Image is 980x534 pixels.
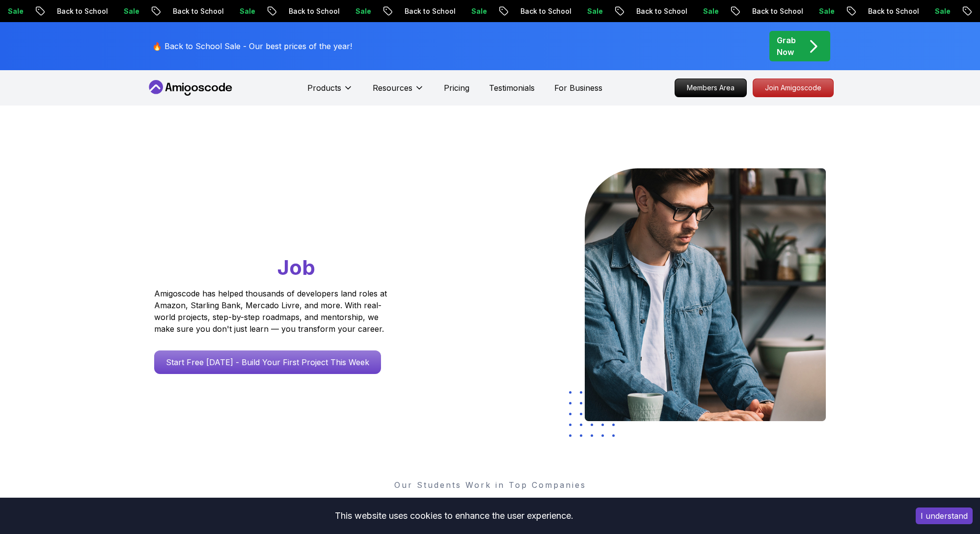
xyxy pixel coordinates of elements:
p: Back to School [47,6,113,16]
a: Members Area [675,79,747,97]
p: Amigoscode has helped thousands of developers land roles at Amazon, Starling Bank, Mercado Livre,... [154,288,390,335]
p: Sale [113,6,145,16]
a: Testimonials [489,82,535,94]
p: Join Amigoscode [753,79,833,97]
p: Sale [577,6,608,16]
p: Back to School [742,6,809,16]
a: Join Amigoscode [753,79,834,97]
p: Sale [693,6,724,16]
img: hero [585,168,826,421]
p: 🔥 Back to School Sale - Our best prices of the year! [152,40,352,52]
p: Members Area [675,79,746,97]
p: Sale [925,6,956,16]
a: Pricing [444,82,469,94]
p: Back to School [858,6,925,16]
p: Sale [345,6,377,16]
p: Back to School [394,6,461,16]
p: Back to School [626,6,693,16]
button: Products [307,82,353,102]
p: Back to School [510,6,577,16]
p: Our Students Work in Top Companies [154,479,826,491]
a: Start Free [DATE] - Build Your First Project This Week [154,350,381,374]
p: Back to School [278,6,345,16]
p: Resources [373,82,412,94]
div: This website uses cookies to enhance the user experience. [7,505,901,527]
p: Sale [809,6,840,16]
button: Resources [373,82,424,102]
h1: Go From Learning to Hired: Master Java, Spring Boot & Cloud Skills That Get You the [154,168,425,282]
p: Back to School [163,6,229,16]
p: Sale [229,6,261,16]
p: Grab Now [777,34,796,58]
span: Job [277,255,315,280]
button: Accept cookies [916,507,973,524]
p: Products [307,82,341,94]
p: Sale [461,6,492,16]
a: For Business [554,82,602,94]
